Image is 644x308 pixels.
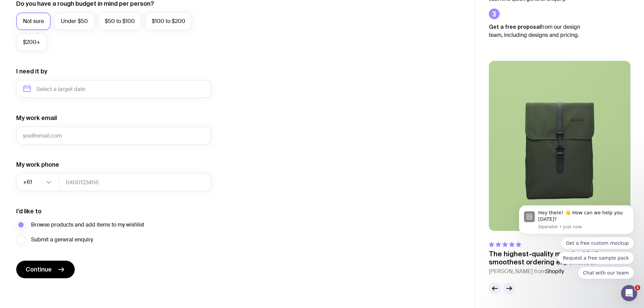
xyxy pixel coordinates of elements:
[489,267,630,276] cite: [PERSON_NAME] from
[26,265,52,274] span: Continue
[16,207,42,215] label: I’d like to
[16,127,211,144] input: you@email.com
[98,13,142,30] label: $50 to $100
[145,13,192,30] label: $100 to $200
[16,80,211,98] input: Select a target date
[509,153,644,290] iframe: Intercom notifications message
[31,236,93,244] span: Submit a general enquiry
[621,285,637,301] iframe: Intercom live chat
[16,261,75,278] button: Continue
[489,250,630,266] p: The highest-quality merch with the smoothest ordering experience.
[16,13,51,30] label: Not sure
[23,173,33,191] span: +61
[16,161,59,169] label: My work phone
[31,221,144,229] span: Browse products and add items to my wishlist
[489,24,541,30] strong: Get a free proposal
[59,173,211,191] input: 0400123456
[16,67,47,75] label: I need it by
[16,173,59,191] div: Search for option
[635,285,640,290] span: 1
[16,114,57,122] label: My work email
[489,23,590,39] p: from our design team, including designs and pricing.
[33,173,44,191] input: Search for option
[16,33,47,51] label: $200+
[54,13,95,30] label: Under $50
